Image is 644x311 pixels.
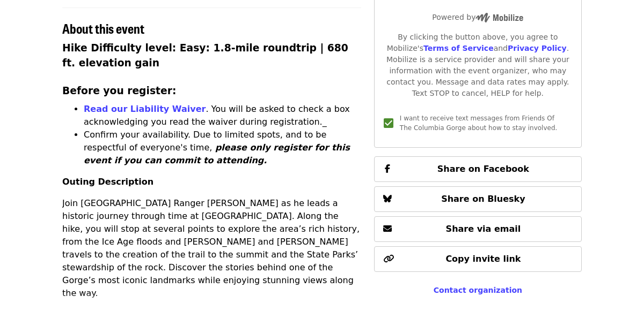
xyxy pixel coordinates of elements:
span: About this event [62,19,144,37]
h3: Before you register: [62,84,361,98]
span: Copy invite link [445,254,521,264]
a: Privacy Policy [508,44,567,52]
a: Terms of Service [423,44,494,52]
img: Powered by Mobilize [475,13,523,22]
span: I want to receive text messages from Friends Of The Columbia Gorge about how to stay involved. [400,115,558,132]
p: . You will be asked to check a box acknowledging you read the waiver during registration._ [84,103,361,128]
span: Powered by [432,13,523,21]
span: Share via email [446,224,521,234]
button: Share on Bluesky [374,186,582,212]
button: Share via email [374,216,582,242]
p: Join [GEOGRAPHIC_DATA] Ranger [PERSON_NAME] as he leads a historic journey through time at [GEOGR... [62,197,361,300]
div: By clicking the button above, you agree to Mobilize's and . Mobilize is a service provider and wi... [383,32,573,99]
strong: Outing Description [62,177,153,187]
p: Confirm your availability. Due to limited spots, and to be respectful of everyone's time, [84,128,361,167]
a: Contact organization [434,286,522,294]
a: Read our Liability Waiver [84,104,206,114]
span: Share on Facebook [437,164,529,174]
button: Share on Facebook [374,156,582,182]
span: Share on Bluesky [441,194,525,204]
em: please only register for this event if you can commit to attending. [84,142,350,165]
h3: Hike Difficulty level: Easy: 1.8-mile roundtrip | 680 ft. elevation gain [62,41,361,71]
button: Copy invite link [374,246,582,272]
